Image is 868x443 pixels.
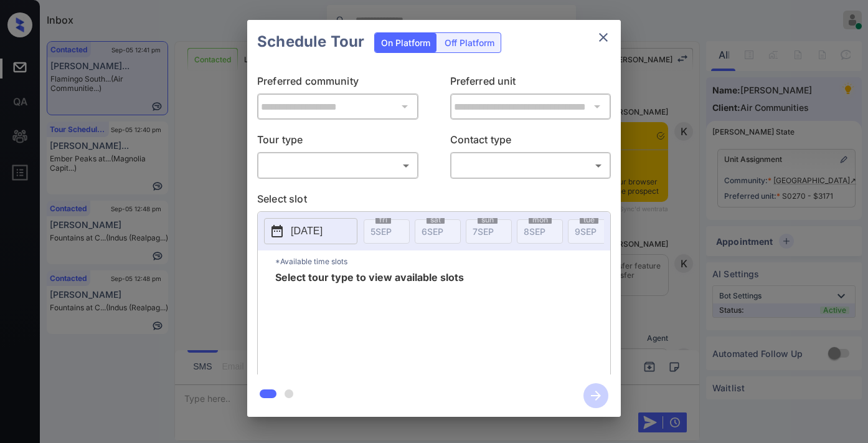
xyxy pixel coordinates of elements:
[450,132,611,152] p: Contact type
[257,132,418,152] p: Tour type
[438,33,501,52] div: Off Platform
[257,74,418,93] p: Preferred community
[247,20,374,64] h2: Schedule Tour
[275,250,610,272] p: *Available time slots
[275,272,464,372] span: Select tour type to view available slots
[375,33,436,52] div: On Platform
[591,25,616,50] button: close
[450,74,611,93] p: Preferred unit
[257,191,611,211] p: Select slot
[291,224,323,239] p: [DATE]
[264,218,357,244] button: [DATE]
